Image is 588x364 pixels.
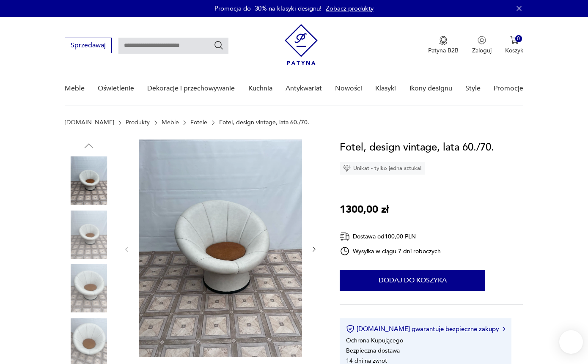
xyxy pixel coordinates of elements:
[285,24,318,65] img: Patyna - sklep z meblami i dekoracjami vintage
[65,264,113,312] img: Zdjęcie produktu Fotel, design vintage, lata 60./70.
[465,72,481,105] a: Style
[65,43,112,49] a: Sprzedawaj
[503,327,505,331] img: Ikona strzałki w prawo
[340,270,485,291] button: Dodaj do koszyka
[346,325,505,333] button: [DOMAIN_NAME] gwarantuje bezpieczne zakupy
[340,140,494,156] h1: Fotel, design vintage, lata 60./70.
[510,36,519,44] img: Ikona koszyka
[126,119,150,126] a: Produkty
[409,72,452,105] a: Ikony designu
[248,72,272,105] a: Kuchnia
[505,36,523,55] button: 0Koszyk
[494,72,523,105] a: Promocje
[428,36,459,55] button: Patyna B2B
[340,246,441,256] div: Wysyłka w ciągu 7 dni roboczych
[346,347,400,355] li: Bezpieczna dostawa
[472,36,492,55] button: Zaloguj
[65,38,112,53] button: Sprzedawaj
[428,36,459,55] a: Ikona medaluPatyna B2B
[439,36,448,45] img: Ikona medalu
[340,231,350,242] img: Ikona dostawy
[65,156,113,205] img: Zdjęcie produktu Fotel, design vintage, lata 60./70.
[505,47,523,55] p: Koszyk
[286,72,322,105] a: Antykwariat
[214,40,224,50] button: Szukaj
[65,72,85,105] a: Meble
[65,119,114,126] a: [DOMAIN_NAME]
[65,211,113,259] img: Zdjęcie produktu Fotel, design vintage, lata 60./70.
[478,36,486,44] img: Ikonka użytkownika
[214,4,321,13] p: Promocja do -30% na klasyki designu!
[375,72,396,105] a: Klasyki
[335,72,362,105] a: Nowości
[190,119,207,126] a: Fotele
[340,202,389,218] p: 1300,00 zł
[340,162,425,175] div: Unikat - tylko jedna sztuka!
[98,72,134,105] a: Oświetlenie
[139,140,302,357] img: Zdjęcie produktu Fotel, design vintage, lata 60./70.
[559,330,583,354] iframe: Smartsupp widget button
[340,231,441,242] div: Dostawa od 100,00 PLN
[162,119,179,126] a: Meble
[343,164,351,172] img: Ikona diamentu
[346,337,403,345] li: Ochrona Kupującego
[515,35,522,42] div: 0
[428,47,459,55] p: Patyna B2B
[346,325,354,333] img: Ikona certyfikatu
[472,47,492,55] p: Zaloguj
[219,119,309,126] p: Fotel, design vintage, lata 60./70.
[147,72,235,105] a: Dekoracje i przechowywanie
[326,4,374,13] a: Zobacz produkty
